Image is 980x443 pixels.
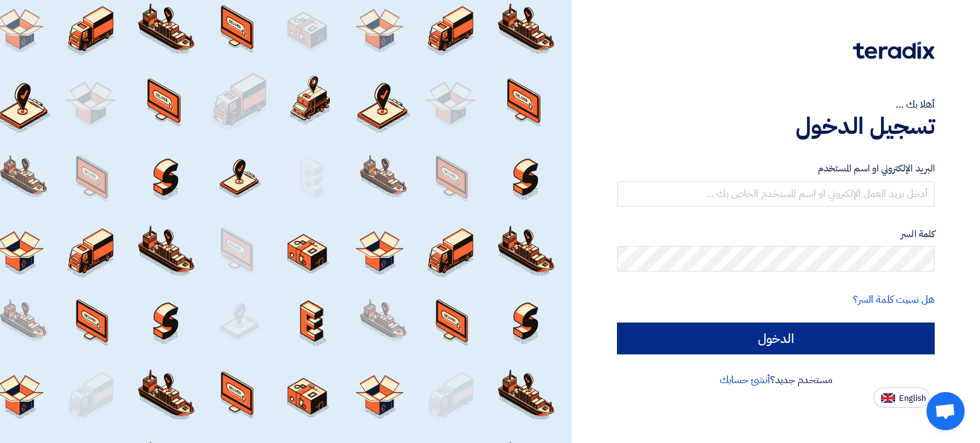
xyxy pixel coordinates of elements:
[617,161,935,176] label: البريد الإلكتروني او اسم المستخدم
[873,388,930,408] button: English
[853,41,935,59] img: Teradix logo
[617,372,935,388] div: مستخدم جديد؟
[617,227,935,242] label: كلمة السر
[617,181,935,207] input: أدخل بريد العمل الإلكتروني او اسم المستخدم الخاص بك ...
[853,292,935,307] a: هل نسيت كلمة السر؟
[881,393,895,403] img: en-US.png
[899,394,926,403] span: English
[617,112,935,140] h1: تسجيل الدخول
[926,392,965,430] div: Open chat
[617,97,935,112] div: أهلا بك ...
[617,323,935,354] input: الدخول
[720,372,770,388] a: أنشئ حسابك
